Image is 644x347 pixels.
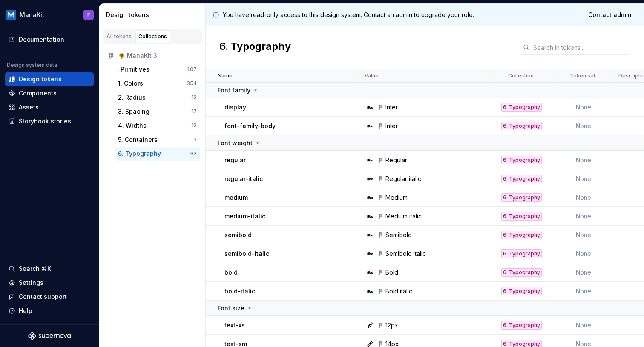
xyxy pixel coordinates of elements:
div: Collections [138,33,167,40]
div: 12 [191,122,197,129]
div: Bold [385,268,398,277]
div: 🌻 ManaKit 3 [118,52,197,60]
div: 6. Typography [501,156,542,164]
td: None [554,282,613,301]
div: Bold italic [385,287,412,295]
p: text-xs [224,321,245,330]
p: bold-italic [224,287,255,295]
div: Medium [385,193,408,202]
div: Contact support [19,293,67,301]
div: Regular [385,156,407,164]
button: Contact support [5,290,94,304]
button: 3. Spacing17 [115,105,200,118]
div: 6. Typography [501,321,542,330]
div: Design system data [7,62,57,69]
p: Font weight [218,139,253,147]
div: _Primitives [118,65,149,74]
div: Regular italic [385,175,421,183]
td: None [554,207,613,226]
a: Assets [5,100,94,114]
button: _Primitives407 [115,63,200,76]
div: 4. Widths [118,121,147,130]
input: Search in tokens... [530,40,630,55]
a: Documentation [5,33,94,46]
h2: 6. Typography [219,40,291,55]
div: Storybook stories [19,117,71,126]
div: 6. Typography [501,122,542,130]
div: 6. Typography [501,103,542,112]
p: Collection [508,72,534,79]
p: medium [224,193,248,202]
span: Contact admin [588,11,632,19]
div: 6. Typography [501,193,542,202]
a: 2. Radius12 [115,91,200,104]
button: 5. Containers3 [115,133,200,146]
button: Search ⌘K [5,262,94,275]
div: Settings [19,278,43,287]
div: Help [19,307,32,315]
div: Documentation [19,35,64,44]
p: Name [218,72,233,79]
td: None [554,117,613,135]
div: 6. Typography [118,149,161,158]
div: 12px [385,321,398,330]
a: Components [5,86,94,100]
td: None [554,244,613,263]
p: font-family-body [224,122,276,130]
div: F [87,11,90,18]
div: 354 [187,80,197,87]
div: 6. Typography [501,268,542,277]
div: Semibold italic [385,249,426,258]
div: 12 [191,94,197,101]
a: Contact admin [583,7,637,23]
svg: Supernova Logo [28,332,71,340]
td: None [554,263,613,282]
p: Token set [570,72,595,79]
div: Search ⌘K [19,264,51,273]
img: 444e3117-43a1-4503-92e6-3e31d1175a78.png [6,10,16,20]
td: None [554,188,613,207]
div: 3 [193,136,197,143]
p: medium-italic [224,212,265,221]
a: 1. Colors354 [115,77,200,90]
div: 5. Containers [118,135,158,144]
div: 6. Typography [501,175,542,183]
div: Components [19,89,57,98]
p: regular [224,156,246,164]
p: display [224,103,246,112]
div: 6. Typography [501,249,542,258]
div: 2. Radius [118,93,146,102]
p: Value [365,72,379,79]
div: Design tokens [106,11,202,19]
div: 1. Colors [118,79,143,88]
button: ManaKitF [2,6,97,24]
p: Font size [218,304,244,313]
div: Design tokens [19,75,62,83]
button: Help [5,304,94,318]
td: None [554,226,613,244]
td: None [554,316,613,335]
p: semibold-italic [224,249,269,258]
a: Settings [5,276,94,290]
div: Semibold [385,231,412,239]
div: ManaKit [20,11,44,19]
div: 3. Spacing [118,107,149,116]
div: 32 [190,150,197,157]
div: Inter [385,103,398,112]
div: 6. Typography [501,231,542,239]
div: 6. Typography [501,287,542,295]
div: Medium italic [385,212,422,221]
div: All tokens [106,33,132,40]
div: 17 [191,108,197,115]
a: Design tokens [5,72,94,86]
p: semibold [224,231,252,239]
div: 6. Typography [501,212,542,221]
button: 6. Typography32 [115,147,200,161]
a: Storybook stories [5,115,94,128]
div: Assets [19,103,39,112]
